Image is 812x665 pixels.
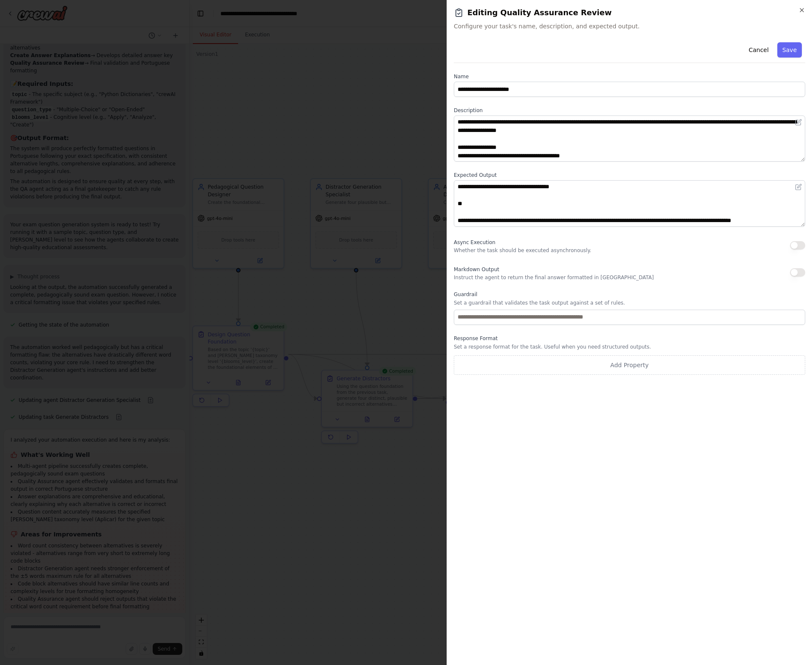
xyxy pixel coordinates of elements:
[793,117,804,127] button: Open in editor
[743,42,774,58] button: Cancel
[777,42,802,58] button: Save
[454,172,805,179] label: Expected Output
[454,22,805,30] span: Configure your task's name, description, and expected output.
[454,274,654,281] p: Instruct the agent to return the final answer formatted in [GEOGRAPHIC_DATA]
[454,107,805,114] label: Description
[454,7,805,19] h2: Editing Quality Assurance Review
[454,343,805,350] p: Set a response format for the task. Useful when you need structured outputs.
[454,73,805,80] label: Name
[454,239,495,245] span: Async Execution
[454,300,805,306] p: Set a guardrail that validates the task output against a set of rules.
[793,182,804,192] button: Open in editor
[454,247,591,254] p: Whether the task should be executed asynchronously.
[454,335,805,342] label: Response Format
[454,355,805,375] button: Add Property
[454,267,499,272] span: Markdown Output
[454,291,805,298] label: Guardrail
